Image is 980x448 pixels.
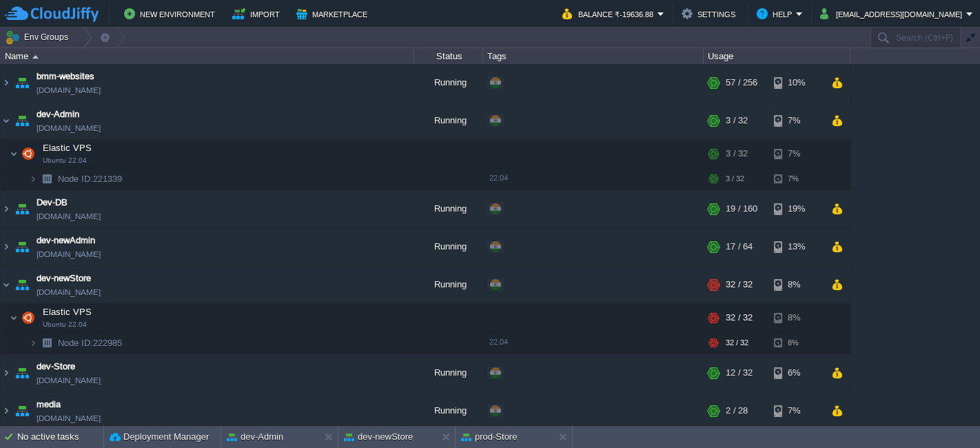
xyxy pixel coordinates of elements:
[774,304,819,332] div: 8%
[10,304,18,332] img: AMDAwAAAACH5BAEAAAAALAAAAAABAAEAAAICRAEAOw==
[41,142,94,154] span: Elastic VPS
[29,332,37,354] img: AMDAwAAAACH5BAEAAAAALAAAAAABAAEAAAICRAEAOw==
[1,102,12,139] img: AMDAwAAAACH5BAEAAAAALAAAAAABAAEAAAICRAEAOw==
[415,48,482,64] div: Status
[1,48,414,64] div: Name
[1,392,12,429] img: AMDAwAAAACH5BAEAAAAALAAAAAABAAEAAAICRAEAOw==
[1,266,12,303] img: AMDAwAAAACH5BAEAAAAALAAAAAABAAEAAAICRAEAOw==
[726,332,748,354] div: 32 / 32
[227,430,283,444] button: dev-Admin
[726,64,757,101] div: 57 / 256
[12,266,32,303] img: AMDAwAAAACH5BAEAAAAALAAAAAABAAEAAAICRAEAOw==
[37,70,94,83] a: bmm-websites
[414,392,483,429] div: Running
[344,430,413,444] button: dev-newStore
[37,398,61,411] a: media
[37,285,101,299] span: [DOMAIN_NAME]
[5,28,73,47] button: Env Groups
[12,392,32,429] img: AMDAwAAAACH5BAEAAAAALAAAAAABAAEAAAICRAEAOw==
[414,354,483,391] div: Running
[37,121,101,135] span: [DOMAIN_NAME]
[37,168,57,190] img: AMDAwAAAACH5BAEAAAAALAAAAAABAAEAAAICRAEAOw==
[562,6,657,22] button: Balance ₹-19636.88
[820,6,966,22] button: [EMAIL_ADDRESS][DOMAIN_NAME]
[757,6,796,22] button: Help
[726,392,748,429] div: 2 / 28
[774,102,819,139] div: 7%
[489,338,508,346] span: 22.04
[461,430,517,444] button: prod-Store
[37,210,101,223] span: [DOMAIN_NAME]
[10,140,18,167] img: AMDAwAAAACH5BAEAAAAALAAAAAABAAEAAAICRAEAOw==
[43,156,87,165] span: Ubuntu 22.04
[1,64,12,101] img: AMDAwAAAACH5BAEAAAAALAAAAAABAAEAAAICRAEAOw==
[414,64,483,101] div: Running
[414,266,483,303] div: Running
[12,354,32,391] img: AMDAwAAAACH5BAEAAAAALAAAAAABAAEAAAICRAEAOw==
[37,108,79,121] a: dev-Admin
[726,190,757,227] div: 19 / 160
[58,338,93,348] span: Node ID:
[37,83,101,97] span: [DOMAIN_NAME]
[17,426,103,448] div: No active tasks
[774,140,819,167] div: 7%
[12,228,32,265] img: AMDAwAAAACH5BAEAAAAALAAAAAABAAEAAAICRAEAOw==
[296,6,371,22] button: Marketplace
[414,102,483,139] div: Running
[37,360,75,374] a: dev-Store
[57,337,124,349] span: 222985
[12,102,32,139] img: AMDAwAAAACH5BAEAAAAALAAAAAABAAEAAAICRAEAOw==
[774,168,819,190] div: 7%
[922,393,966,434] iframe: chat widget
[1,228,12,265] img: AMDAwAAAACH5BAEAAAAALAAAAAABAAEAAAICRAEAOw==
[29,168,37,190] img: AMDAwAAAACH5BAEAAAAALAAAAAABAAEAAAICRAEAOw==
[726,102,748,139] div: 3 / 32
[774,392,819,429] div: 7%
[37,196,68,210] a: Dev-DB
[774,190,819,227] div: 19%
[1,354,12,391] img: AMDAwAAAACH5BAEAAAAALAAAAAABAAEAAAICRAEAOw==
[774,266,819,303] div: 8%
[37,332,57,354] img: AMDAwAAAACH5BAEAAAAALAAAAAABAAEAAAICRAEAOw==
[484,48,703,64] div: Tags
[37,234,95,247] a: dev-newAdmin
[57,337,124,349] a: Node ID:222985
[774,332,819,354] div: 8%
[19,140,38,167] img: AMDAwAAAACH5BAEAAAAALAAAAAABAAEAAAICRAEAOw==
[41,143,94,153] a: Elastic VPSUbuntu 22.04
[37,411,101,425] a: [DOMAIN_NAME]
[489,174,508,182] span: 22.04
[110,430,209,444] button: Deployment Manager
[57,173,124,185] span: 221339
[32,55,39,59] img: AMDAwAAAACH5BAEAAAAALAAAAAABAAEAAAICRAEAOw==
[414,190,483,227] div: Running
[12,190,32,227] img: AMDAwAAAACH5BAEAAAAALAAAAAABAAEAAAICRAEAOw==
[726,354,753,391] div: 12 / 32
[37,374,101,387] span: [DOMAIN_NAME]
[41,307,94,317] a: Elastic VPSUbuntu 22.04
[1,190,12,227] img: AMDAwAAAACH5BAEAAAAALAAAAAABAAEAAAICRAEAOw==
[12,64,32,101] img: AMDAwAAAACH5BAEAAAAALAAAAAABAAEAAAICRAEAOw==
[726,304,753,332] div: 32 / 32
[414,228,483,265] div: Running
[19,304,38,332] img: AMDAwAAAACH5BAEAAAAALAAAAAABAAEAAAICRAEAOw==
[37,247,101,261] span: [DOMAIN_NAME]
[682,6,739,22] button: Settings
[774,354,819,391] div: 6%
[57,173,124,185] a: Node ID:221339
[726,228,753,265] div: 17 / 64
[58,174,93,184] span: Node ID:
[774,64,819,101] div: 10%
[43,320,87,329] span: Ubuntu 22.04
[37,272,91,285] a: dev-newStore
[124,6,219,22] button: New Environment
[726,168,744,190] div: 3 / 32
[232,6,284,22] button: Import
[704,48,850,64] div: Usage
